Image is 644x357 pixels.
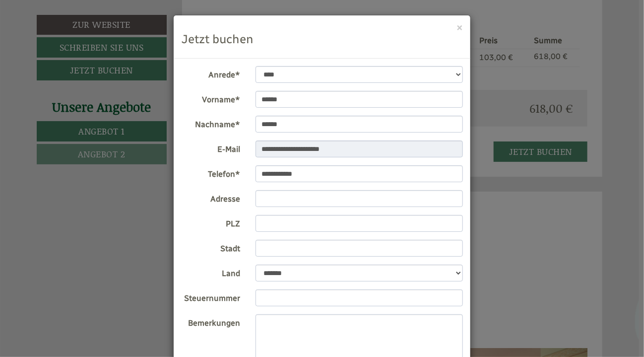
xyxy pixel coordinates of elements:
[174,165,248,180] label: Telefon*
[174,91,248,106] label: Vorname*
[174,240,248,255] label: Stadt
[456,22,463,32] button: ×
[174,215,248,230] label: PLZ
[174,66,248,81] label: Anrede*
[181,33,463,46] h3: Jetzt buchen
[174,116,248,131] label: Nachname*
[174,314,248,329] label: Bemerkungen
[174,289,248,304] label: Steuernummer
[174,141,248,155] label: E-Mail
[174,190,248,205] label: Adresse
[174,265,248,280] label: Land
